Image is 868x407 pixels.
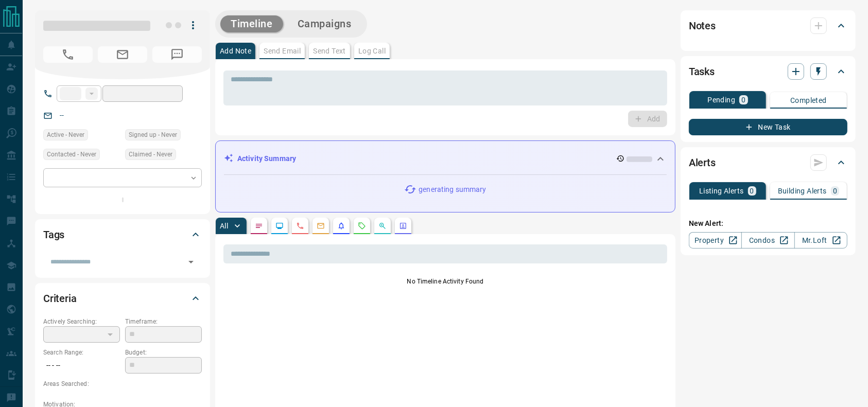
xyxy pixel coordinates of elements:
h2: Tags [43,226,64,243]
svg: Agent Actions [399,222,407,230]
button: Timeline [220,15,283,32]
p: Actively Searching: [43,317,120,326]
span: Active - Never [47,130,84,140]
p: 0 [741,96,745,103]
button: Campaigns [287,15,362,32]
p: New Alert: [689,218,847,229]
a: Property [689,232,742,249]
a: Condos [741,232,794,249]
p: Building Alerts [778,187,827,194]
p: Timeframe: [125,317,202,326]
p: Add Note [220,47,251,55]
svg: Opportunities [378,222,387,230]
h2: Alerts [689,154,716,171]
p: Areas Searched: [43,379,202,388]
svg: Listing Alerts [337,222,345,230]
p: generating summary [419,184,486,195]
p: 0 [833,187,837,194]
div: Notes [689,13,847,38]
div: Activity Summary [224,149,667,168]
svg: Notes [255,222,263,230]
div: Tags [43,222,202,247]
span: No Number [152,46,202,63]
span: No Email [98,46,147,63]
svg: Calls [296,222,304,230]
p: Budget: [125,348,202,357]
p: -- - -- [43,357,120,374]
div: Tasks [689,59,847,84]
p: Activity Summary [237,153,296,164]
p: No Timeline Activity Found [223,277,667,286]
h2: Tasks [689,63,715,80]
span: Signed up - Never [129,130,177,140]
span: Contacted - Never [47,149,96,160]
div: Alerts [689,150,847,175]
span: No Number [43,46,93,63]
div: Criteria [43,286,202,311]
p: Completed [790,97,827,104]
a: Mr.Loft [794,232,847,249]
a: -- [60,111,64,119]
svg: Requests [358,222,366,230]
p: Pending [707,96,735,103]
p: All [220,222,228,229]
span: Claimed - Never [129,149,172,160]
h2: Notes [689,17,716,34]
svg: Lead Browsing Activity [275,222,284,230]
h2: Criteria [43,290,77,307]
svg: Emails [317,222,325,230]
p: Search Range: [43,348,120,357]
p: Listing Alerts [699,187,744,194]
p: 0 [750,187,754,194]
button: New Task [689,119,847,135]
button: Open [184,255,198,269]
